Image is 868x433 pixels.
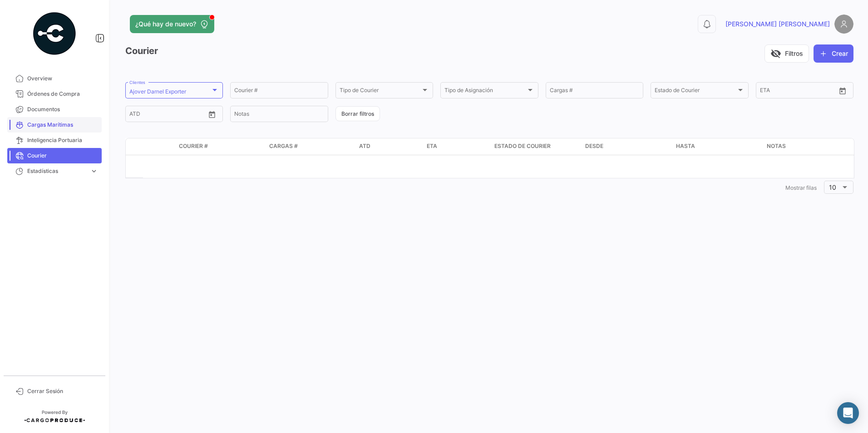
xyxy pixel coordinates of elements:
[582,138,672,155] datatable-header-cell: Desde
[7,71,102,86] a: Overview
[179,142,208,150] span: Courier #
[764,44,809,63] button: visibility_offFiltros
[27,136,98,144] span: Inteligencia Portuaria
[90,167,98,175] span: expand_more
[27,74,98,83] span: Overview
[27,105,98,113] span: Documentos
[27,90,98,98] span: Órdenes de Compra
[129,88,186,95] mat-select-trigger: Ajover Darnel Exporter
[130,15,214,33] button: ¿Qué hay de nuevo?
[672,138,763,155] datatable-header-cell: Hasta
[836,84,849,98] button: Open calendar
[834,15,853,34] img: placeholder-user.png
[32,11,77,56] img: powered-by.png
[760,89,788,95] input: ETA Desde
[829,183,836,191] span: 10
[7,148,102,163] a: Courier
[785,184,817,191] span: Mostrar filas
[7,86,102,102] a: Órdenes de Compra
[676,142,695,150] span: Hasta
[767,142,786,150] span: Notas
[7,117,102,133] a: Cargas Marítimas
[725,20,830,29] span: [PERSON_NAME] [PERSON_NAME]
[585,142,603,150] span: Desde
[655,89,736,95] span: Estado de Courier
[164,112,201,118] input: ATD Hasta
[763,138,854,155] datatable-header-cell: Notas
[125,44,158,58] h3: Courier
[266,138,356,155] datatable-header-cell: Cargas #
[126,138,175,155] datatable-header-cell: logo
[7,133,102,148] a: Inteligencia Portuaria
[27,121,98,129] span: Cargas Marítimas
[27,152,98,160] span: Courier
[7,102,102,117] a: Documentos
[340,89,421,95] span: Tipo de Courier
[269,142,298,150] span: Cargas #
[27,167,86,175] span: Estadísticas
[355,138,423,155] datatable-header-cell: ATD
[335,106,380,121] button: Borrar filtros
[770,48,781,59] span: visibility_off
[444,89,526,95] span: Tipo de Asignación
[837,402,859,424] div: Abrir Intercom Messenger
[794,89,830,95] input: ETA Hasta
[423,138,491,155] datatable-header-cell: ETA
[129,112,158,118] input: ATD Desde
[494,142,551,150] span: Estado de Courier
[359,142,370,150] span: ATD
[135,20,196,29] span: ¿Qué hay de nuevo?
[205,108,219,121] button: Open calendar
[491,138,582,155] datatable-header-cell: Estado de Courier
[27,387,98,395] span: Cerrar Sesión
[175,138,266,155] datatable-header-cell: Courier #
[814,44,853,63] button: Crear
[427,142,437,150] span: ETA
